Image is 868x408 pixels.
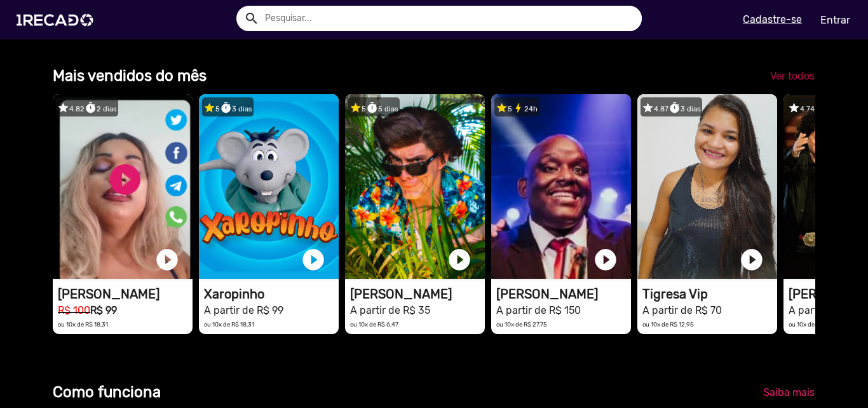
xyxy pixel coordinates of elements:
[447,247,472,272] a: play_circle_filled
[53,67,207,85] b: Mais vendidos do mês
[642,286,777,302] h1: Tigresa Vip
[593,247,618,272] a: play_circle_filled
[240,6,262,29] button: Example home icon
[763,386,815,398] span: Saiba mais
[58,286,193,302] h1: [PERSON_NAME]
[812,9,858,31] a: Entrar
[58,304,90,316] small: R$ 100
[301,247,326,272] a: play_circle_filled
[637,94,777,279] video: 1RECADO vídeos dedicados para fãs e empresas
[743,13,802,25] u: Cadastre-se
[199,94,339,279] video: 1RECADO vídeos dedicados para fãs e empresas
[496,304,581,316] small: A partir de R$ 150
[90,304,117,316] b: R$ 99
[496,286,631,302] h1: [PERSON_NAME]
[350,321,398,328] small: ou 10x de R$ 6,47
[496,321,547,328] small: ou 10x de R$ 27,75
[204,286,339,302] h1: Xaropinho
[204,304,283,316] small: A partir de R$ 99
[345,94,485,279] video: 1RECADO vídeos dedicados para fãs e empresas
[350,286,485,302] h1: [PERSON_NAME]
[789,321,839,328] small: ou 10x de R$ 27,75
[642,304,722,316] small: A partir de R$ 70
[244,11,259,26] mat-icon: Example home icon
[770,70,815,82] span: Ver todos
[53,383,161,401] b: Como funciona
[154,247,180,272] a: play_circle_filled
[739,247,764,272] a: play_circle_filled
[58,321,108,328] small: ou 10x de R$ 18,31
[204,321,254,328] small: ou 10x de R$ 18,31
[53,94,193,279] video: 1RECADO vídeos dedicados para fãs e empresas
[642,321,694,328] small: ou 10x de R$ 12,95
[753,381,825,404] a: Saiba mais
[350,304,430,316] small: A partir de R$ 35
[255,6,642,31] input: Pesquisar...
[491,94,631,279] video: 1RECADO vídeos dedicados para fãs e empresas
